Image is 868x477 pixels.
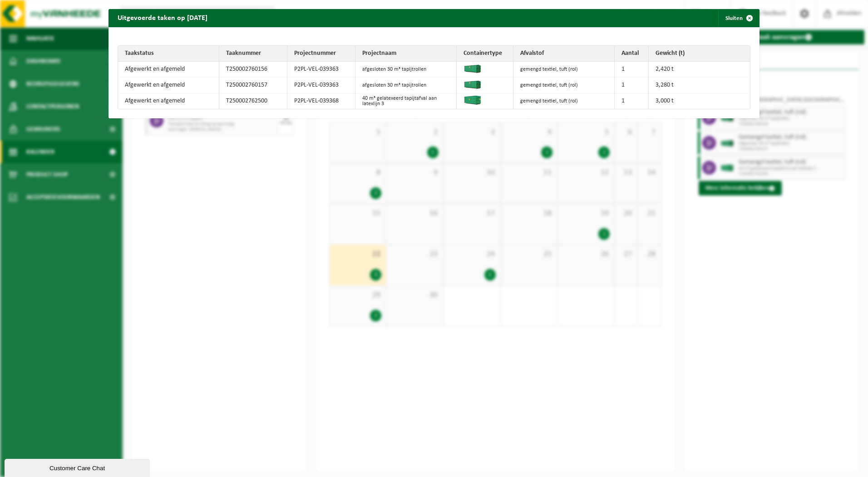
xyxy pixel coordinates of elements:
img: HK-XA-30-GN-00 [464,80,482,89]
td: Afgewerkt en afgemeld [118,93,219,109]
td: 40 m³ gelatexeerd tapijtafval aan latexlijn 3 [355,93,457,109]
th: Containertype [457,46,513,62]
img: HK-XA-30-GN-00 [464,64,482,73]
th: Afvalstof [513,46,615,62]
td: 3,280 t [649,78,750,93]
td: 1 [615,93,649,109]
iframe: chat widget [5,457,152,477]
th: Projectnaam [355,46,457,62]
td: T250002760156 [219,62,287,78]
th: Projectnummer [287,46,355,62]
button: Sluiten [718,9,759,27]
h2: Uitgevoerde taken op [DATE] [108,9,217,26]
td: T250002760157 [219,78,287,93]
td: gemengd textiel, tuft (rol) [513,78,615,93]
td: P2PL-VEL-039363 [287,78,355,93]
td: 1 [615,62,649,78]
img: HK-XC-40-GN-00 [464,96,482,105]
td: afgesloten 30 m³ tapijtrollen [355,78,457,93]
td: Afgewerkt en afgemeld [118,78,219,93]
td: T250002762500 [219,93,287,109]
td: P2PL-VEL-039368 [287,93,355,109]
td: gemengd textiel, tuft (rol) [513,62,615,78]
th: Aantal [615,46,649,62]
th: Taaknummer [219,46,287,62]
td: 3,000 t [649,93,750,109]
td: Afgewerkt en afgemeld [118,62,219,78]
th: Taakstatus [118,46,219,62]
td: 2,420 t [649,62,750,78]
td: afgesloten 30 m³ tapijtrollen [355,62,457,78]
th: Gewicht (t) [649,46,750,62]
td: 1 [615,78,649,93]
td: P2PL-VEL-039363 [287,62,355,78]
td: gemengd textiel, tuft (rol) [513,93,615,109]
